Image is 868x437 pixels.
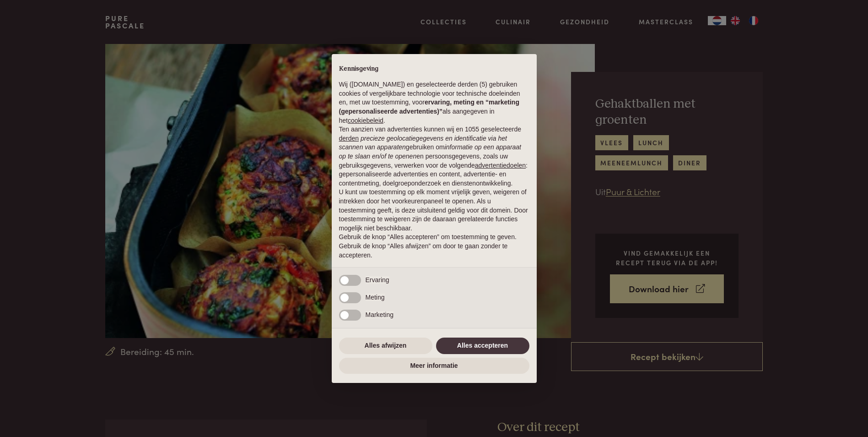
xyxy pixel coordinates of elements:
p: Gebruik de knop “Alles accepteren” om toestemming te geven. Gebruik de knop “Alles afwijzen” om d... [339,233,529,260]
span: Marketing [366,311,394,318]
h2: Kennisgeving [339,65,529,73]
p: U kunt uw toestemming op elk moment vrijelijk geven, weigeren of intrekken door het voorkeurenpan... [339,188,529,233]
button: Meer informatie [339,358,529,374]
p: Ten aanzien van advertenties kunnen wij en 1055 geselecteerde gebruiken om en persoonsgegevens, z... [339,125,529,188]
em: precieze geolocatiegegevens en identificatie via het scannen van apparaten [339,135,507,151]
span: Meting [366,294,385,301]
em: informatie op een apparaat op te slaan en/of te openen [339,143,522,160]
p: Wij ([DOMAIN_NAME]) en geselecteerde derden (5) gebruiken cookies of vergelijkbare technologie vo... [339,80,529,125]
button: Alles accepteren [436,338,529,354]
button: Alles afwijzen [339,338,432,354]
a: cookiebeleid [348,117,383,124]
button: derden [339,134,359,143]
span: Ervaring [366,276,389,284]
strong: ervaring, meting en “marketing (gepersonaliseerde advertenties)” [339,98,519,115]
button: advertentiedoelen [475,161,526,170]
